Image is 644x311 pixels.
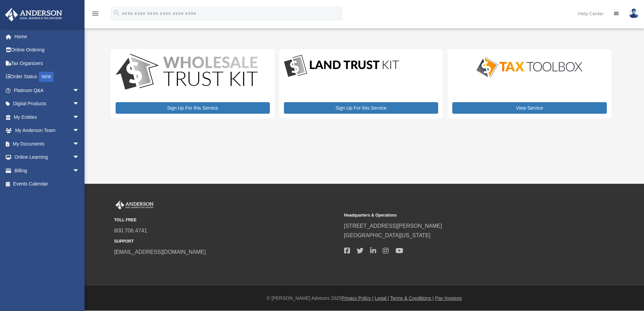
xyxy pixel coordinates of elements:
span: arrow_drop_down [73,110,86,124]
span: arrow_drop_down [73,97,86,111]
a: [EMAIL_ADDRESS][DOMAIN_NAME] [114,249,206,255]
span: arrow_drop_down [73,137,86,151]
span: arrow_drop_down [73,164,86,178]
a: Pay Invoices [435,295,462,301]
a: My Documentsarrow_drop_down [5,137,90,151]
span: arrow_drop_down [73,124,86,138]
a: Sign Up For this Service [284,102,438,114]
img: Anderson Advisors Platinum Portal [114,201,155,209]
a: Legal | [375,295,389,301]
a: Online Ordering [5,43,90,57]
div: NEW [39,72,54,82]
i: menu [91,9,99,18]
a: [GEOGRAPHIC_DATA][US_STATE] [344,232,431,238]
a: Billingarrow_drop_down [5,164,90,177]
a: [STREET_ADDRESS][PERSON_NAME] [344,223,442,229]
img: LandTrust_lgo-1.jpg [284,54,399,79]
a: menu [91,12,99,18]
a: 800.706.4741 [114,228,147,234]
a: Tax Organizers [5,57,90,70]
a: Digital Productsarrow_drop_down [5,97,86,111]
small: Headquarters & Operations [344,212,569,219]
img: Anderson Advisors Platinum Portal [3,8,64,21]
a: My Anderson Teamarrow_drop_down [5,124,90,137]
img: WS-Trust-Kit-lgo-1.jpg [116,54,258,91]
a: Platinum Q&Aarrow_drop_down [5,84,90,97]
i: search [113,9,120,17]
span: arrow_drop_down [73,84,86,97]
small: SUPPORT [114,238,339,245]
a: Events Calendar [5,177,90,191]
img: User Pic [629,8,639,18]
a: Online Learningarrow_drop_down [5,151,90,164]
a: My Entitiesarrow_drop_down [5,110,90,124]
a: Order StatusNEW [5,70,90,84]
a: Home [5,30,90,43]
small: TOLL FREE [114,217,339,224]
div: © [PERSON_NAME] Advisors 2025 [85,294,644,303]
a: View Service [452,102,606,114]
a: Terms & Conditions | [390,295,434,301]
a: Privacy Policy | [341,295,374,301]
a: Sign Up For this Service [116,102,270,114]
span: arrow_drop_down [73,151,86,164]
